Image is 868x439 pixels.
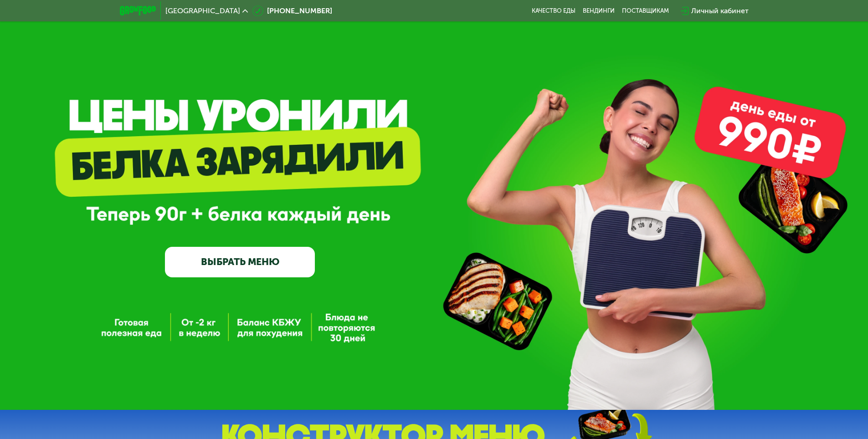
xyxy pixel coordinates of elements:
a: ВЫБРАТЬ МЕНЮ [165,247,315,277]
a: Вендинги [583,7,615,15]
div: поставщикам [622,7,669,15]
a: Качество еды [532,7,575,15]
a: [PHONE_NUMBER] [252,5,332,16]
div: Личный кабинет [691,5,749,16]
span: [GEOGRAPHIC_DATA] [165,7,240,15]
